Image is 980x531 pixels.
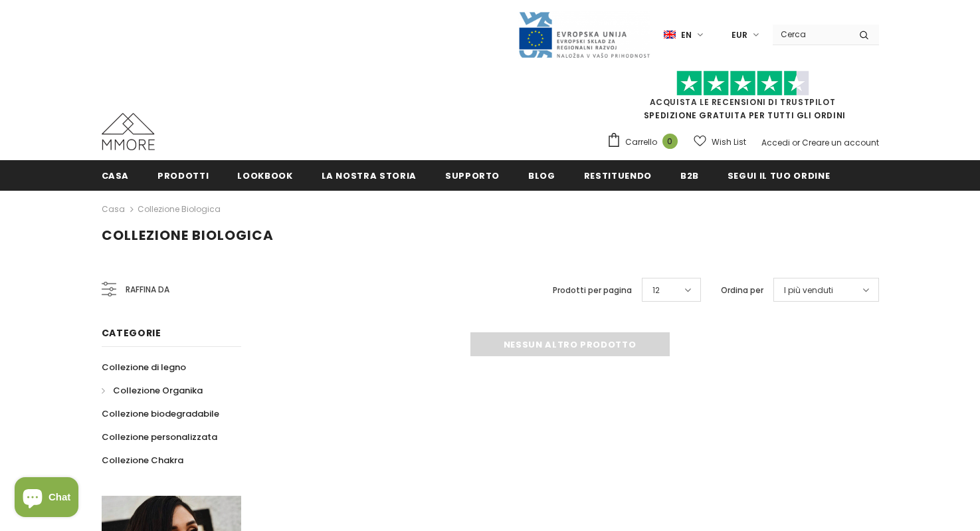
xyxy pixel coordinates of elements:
span: Wish List [712,136,746,149]
span: en [681,29,692,42]
img: Casi MMORE [102,113,155,150]
span: Raffina da [126,282,169,297]
span: 12 [652,284,660,297]
a: Prodotti [157,160,209,190]
span: Lookbook [237,169,292,182]
a: Collezione di legno [102,356,186,379]
span: La nostra storia [322,169,417,182]
a: Collezione Organika [102,379,203,402]
a: Lookbook [237,160,292,190]
a: Creare un account [802,137,879,148]
span: Collezione biodegradabile [102,407,219,420]
a: Collezione personalizzata [102,425,217,449]
span: Carrello [625,136,657,149]
span: Segui il tuo ordine [728,169,830,182]
span: Casa [102,169,130,182]
a: Carrello 0 [607,132,684,152]
span: Prodotti [157,169,209,182]
a: Wish List [694,130,746,154]
span: Restituendo [584,169,652,182]
a: Javni Razpis [518,29,650,40]
span: I più venduti [784,284,833,297]
span: Collezione Chakra [102,454,183,467]
a: Restituendo [584,160,652,190]
a: supporto [445,160,500,190]
span: Collezione personalizzata [102,431,217,443]
span: or [792,137,800,148]
a: Collezione biodegradabile [102,402,219,425]
span: 0 [662,134,678,149]
span: Categorie [102,326,161,340]
a: Acquista le recensioni di TrustPilot [650,96,836,108]
a: Blog [528,160,555,190]
img: Fidati di Pilot Stars [676,70,809,96]
a: La nostra storia [322,160,417,190]
span: Collezione di legno [102,361,186,373]
span: EUR [732,29,747,42]
img: Javni Razpis [518,11,650,59]
a: Casa [102,160,130,190]
span: Collezione Organika [113,384,203,397]
span: supporto [445,169,500,182]
span: B2B [680,169,699,182]
a: Segui il tuo ordine [728,160,830,190]
a: Collezione biologica [138,203,221,215]
input: Search Site [773,25,849,44]
span: Collezione biologica [102,226,274,245]
span: Blog [528,169,555,182]
label: Ordina per [721,284,763,297]
a: Collezione Chakra [102,449,183,472]
a: Casa [102,201,125,217]
span: SPEDIZIONE GRATUITA PER TUTTI GLI ORDINI [607,76,879,121]
inbox-online-store-chat: Shopify online store chat [11,477,82,520]
a: B2B [680,160,699,190]
label: Prodotti per pagina [553,284,632,297]
a: Accedi [761,137,790,148]
img: i-lang-1.png [664,29,676,41]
